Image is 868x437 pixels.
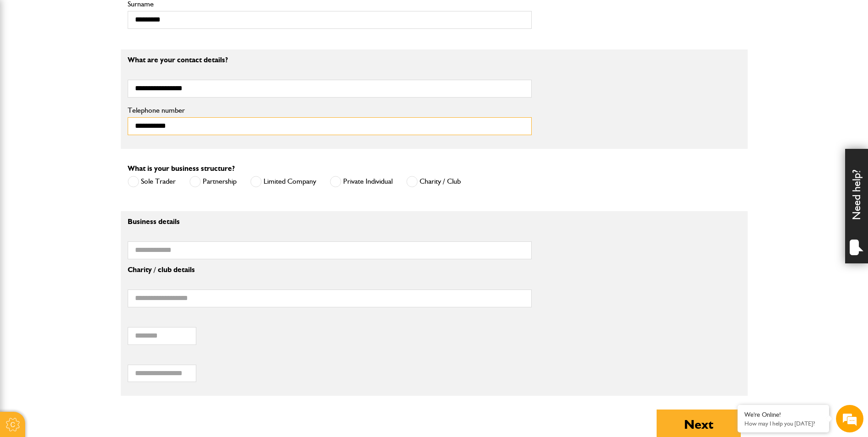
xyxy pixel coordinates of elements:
label: Limited Company [250,176,316,187]
img: d_20077148190_company_1631870298795_20077148190 [16,51,38,64]
div: Minimize live chat window [150,5,172,27]
label: What is your business structure? [128,165,235,172]
textarea: Type your message and hit 'Enter' [12,166,167,274]
label: Charity / Club [406,176,461,187]
input: Enter your last name [12,85,167,105]
p: How may I help you today? [744,420,822,427]
div: Need help? [845,149,868,263]
input: Enter your phone number [12,139,167,159]
input: Enter your email address [12,112,167,132]
label: Partnership [189,176,237,187]
label: Telephone number [128,107,532,114]
label: Private Individual [330,176,393,187]
p: Charity / club details [128,266,532,273]
p: Business details [128,218,532,225]
div: We're Online! [744,411,822,419]
div: Chat with us now [48,51,154,63]
p: What are your contact details? [128,56,532,64]
label: Sole Trader [128,176,176,187]
em: Start Chat [124,282,166,295]
label: Surname [128,0,532,8]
